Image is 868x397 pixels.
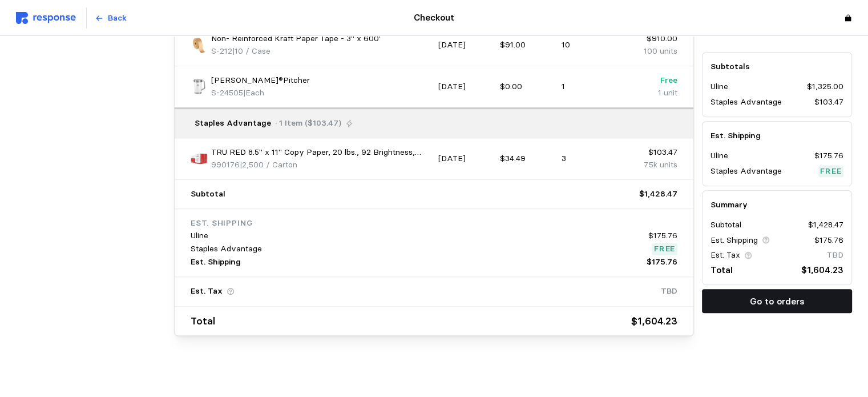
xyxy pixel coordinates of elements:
img: S-24505 [191,78,207,95]
p: $175.76 [814,234,843,247]
p: [DATE] [438,81,492,93]
p: $175.76 [648,230,677,242]
p: Free [623,74,677,87]
p: $910.00 [623,33,677,45]
img: S-212 [191,37,207,54]
p: Staples Advantage [710,165,782,178]
p: $0.00 [500,81,554,93]
h5: Subtotals [710,61,843,73]
p: $1,325.00 [807,81,843,94]
p: TBD [827,249,843,262]
p: $1,428.47 [808,219,843,232]
p: Est. Shipping [710,234,758,247]
span: 990176 [211,159,240,170]
p: Non- Reinforced Kraft Paper Tape - 3" x 600' [211,33,381,45]
p: 3 [562,153,615,165]
p: Uline [710,81,728,94]
p: Total [191,313,215,330]
p: Subtotal [191,188,225,200]
p: Subtotal [710,219,741,232]
img: svg%3e [16,12,76,24]
p: Staples Advantage [195,117,271,130]
p: · 1 Item ($103.47) [275,117,341,130]
p: Est. Tax [710,249,740,262]
p: $175.76 [814,150,843,163]
p: Est. Shipping [191,217,677,230]
p: Free [820,165,842,178]
span: S-212 [211,46,232,56]
p: 1 [562,81,615,93]
p: Uline [191,230,208,242]
img: CBBA6E9B-D802-407A-856D8CD5D7F950AA_sc7 [191,150,207,167]
p: TBD [661,285,677,298]
span: | 2,500 / Carton [240,159,297,170]
p: $1,428.47 [639,188,677,200]
p: Staples Advantage [710,96,782,109]
p: $91.00 [500,39,554,51]
p: TRU RED 8.5" x 11" Copy Paper, 20 lbs., 92 Brightness, 500 Sheets/[PERSON_NAME], 5 [PERSON_NAME]/... [211,146,430,159]
p: $103.47 [623,146,677,159]
p: Staples Advantage [191,243,262,255]
p: $1,604.23 [801,263,843,278]
p: $103.47 [814,96,843,109]
p: $1,604.23 [631,313,677,330]
p: $34.49 [500,153,554,165]
p: 100 units [623,45,677,58]
button: Go to orders [702,290,852,314]
p: 7.5k units [623,159,677,171]
p: Est. Tax [191,285,223,298]
h5: Summary [710,199,843,211]
h4: Checkout [414,11,454,25]
p: Uline [710,150,728,163]
span: S-24505 [211,87,243,98]
button: Back [88,7,133,29]
p: [DATE] [438,39,492,51]
p: Go to orders [749,294,804,308]
p: 10 [562,39,615,51]
h5: Est. Shipping [710,130,843,142]
p: [PERSON_NAME]®Pitcher [211,74,310,87]
p: 1 unit [623,87,677,99]
p: [DATE] [438,153,492,165]
p: Est. Shipping [191,256,241,268]
p: $175.76 [647,256,677,268]
span: | 10 / Case [232,46,271,56]
p: Free [654,243,676,255]
span: | Each [243,87,264,98]
p: Back [108,12,127,25]
p: Total [710,263,733,278]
